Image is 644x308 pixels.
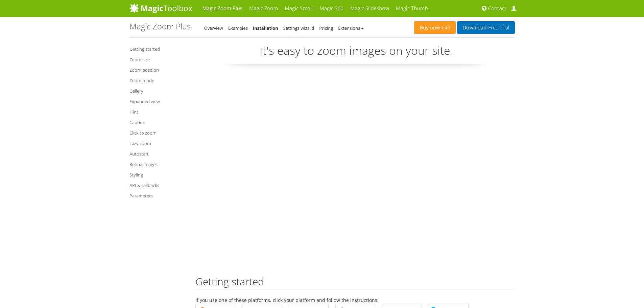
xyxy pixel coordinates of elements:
a: Extensions [338,25,363,31]
a: Click to zoom [129,129,185,137]
h2: Getting started [195,276,515,289]
a: Lazy zoom [129,139,185,147]
a: Settings wizard [283,25,314,31]
a: Expanded view [129,97,185,105]
a: Autostart [129,150,185,158]
a: DownloadFree Trial [457,21,515,34]
img: MagicToolbox.com - Image tools for your website [129,3,192,13]
a: Zoom size [129,55,185,64]
a: Overview [204,25,223,31]
a: Buy now£49 [414,21,456,34]
a: Pricing [319,25,333,31]
span: Free Trial [486,25,509,30]
a: Retina images [129,160,185,168]
h1: Magic Zoom Plus [129,22,191,31]
a: Getting started [129,45,185,53]
a: Zoom mode [129,76,185,85]
a: Examples [228,25,248,31]
span: Contact [488,5,506,12]
a: Caption [129,118,185,126]
a: Installation [253,25,278,31]
a: Zoom position [129,66,185,74]
a: API & callbacks [129,181,185,189]
a: Gallery [129,87,185,95]
p: It's easy to zoom images on your site [195,43,515,64]
a: Styling [129,171,185,179]
span: £49 [440,25,451,30]
a: Parameters [129,192,185,200]
a: Hint [129,108,185,116]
